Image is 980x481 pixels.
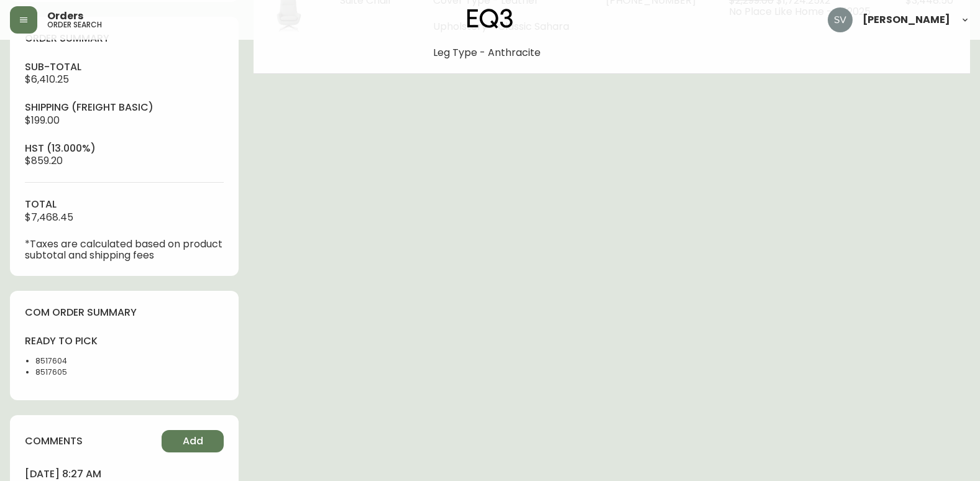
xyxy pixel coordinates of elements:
h4: comments [25,434,83,448]
img: logo [467,9,513,29]
span: Add [183,434,203,448]
h4: sub-total [25,60,224,74]
h4: ready to pick [25,334,117,348]
h4: Shipping ( Freight Basic ) [25,101,224,114]
button: Add [162,430,224,452]
p: *Taxes are calculated based on product subtotal and shipping fees [25,239,224,261]
span: $199.00 [25,113,60,127]
span: $6,410.25 [25,72,69,86]
li: 8517604 [35,355,117,367]
h5: order search [47,21,102,29]
h4: [DATE] 8:27 am [25,467,224,481]
h4: hst (13.000%) [25,142,224,155]
span: $7,468.45 [25,210,73,224]
span: [PERSON_NAME] [863,15,950,25]
li: Leg Type - Anthracite [433,47,576,58]
span: $859.20 [25,153,63,168]
span: Orders [47,11,83,21]
h4: total [25,198,224,211]
li: 8517605 [35,367,117,378]
h4: com order summary [25,306,224,319]
img: 0ef69294c49e88f033bcbeb13310b844 [828,7,853,32]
